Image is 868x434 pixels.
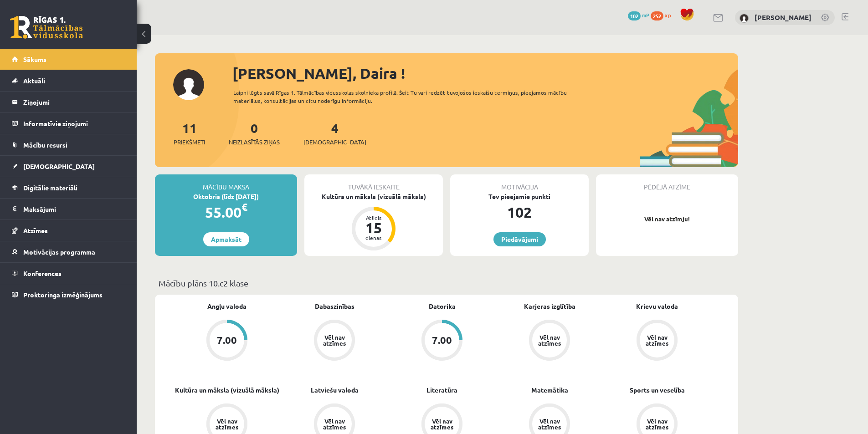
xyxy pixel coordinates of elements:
[12,113,125,134] a: Informatīvie ziņojumi
[601,214,734,224] p: Vēl nav atzīmju!
[23,55,46,63] span: Sākums
[630,385,685,395] a: Sports un veselība
[429,418,455,430] div: Vēl nav atzīmes
[303,138,366,147] span: [DEMOGRAPHIC_DATA]
[360,235,387,240] div: dienas
[23,248,95,256] span: Motivācijas programma
[155,174,297,192] div: Mācību maksa
[596,174,738,192] div: Pēdējā atzīme
[233,88,583,105] div: Laipni lūgts savā Rīgas 1. Tālmācības vidusskolas skolnieka profilā. Šeit Tu vari redzēt tuvojošo...
[12,70,125,91] a: Aktuāli
[426,385,457,395] a: Literatūra
[304,174,443,192] div: Tuvākā ieskaite
[10,16,83,39] a: Rīgas 1. Tālmācības vidusskola
[315,301,354,311] a: Dabaszinības
[303,120,366,147] a: 4[DEMOGRAPHIC_DATA]
[159,277,734,289] p: Mācību plāns 10.c2 klase
[322,418,347,430] div: Vēl nav atzīmes
[23,77,45,85] span: Aktuāli
[23,199,125,220] legend: Maksājumi
[651,11,663,20] span: 252
[241,200,247,214] span: €
[388,320,496,363] a: 7.00
[23,226,48,235] span: Atzīmes
[23,113,125,134] legend: Informatīvie ziņojumi
[232,62,738,84] div: [PERSON_NAME], Daira !
[651,11,675,19] a: 252 xp
[207,301,247,311] a: Angļu valoda
[360,215,387,220] div: Atlicis
[642,11,649,19] span: mP
[281,320,388,363] a: Vēl nav atzīmes
[304,192,443,201] div: Kultūra un māksla (vizuālā māksla)
[450,192,589,201] div: Tev pieejamie punkti
[644,334,670,346] div: Vēl nav atzīmes
[23,291,103,299] span: Proktoringa izmēģinājums
[173,320,281,363] a: 7.00
[644,418,670,430] div: Vēl nav atzīmes
[174,138,205,147] span: Priekšmeti
[311,385,359,395] a: Latviešu valoda
[12,177,125,198] a: Digitālie materiāli
[755,13,812,22] a: [PERSON_NAME]
[12,241,125,262] a: Motivācijas programma
[493,232,546,246] a: Piedāvājumi
[450,201,589,223] div: 102
[665,11,671,19] span: xp
[23,92,125,112] legend: Ziņojumi
[537,418,562,430] div: Vēl nav atzīmes
[12,156,125,177] a: [DEMOGRAPHIC_DATA]
[175,385,279,395] a: Kultūra un māksla (vizuālā māksla)
[603,320,711,363] a: Vēl nav atzīmes
[12,92,125,112] a: Ziņojumi
[360,220,387,235] div: 15
[432,335,452,345] div: 7.00
[628,11,649,19] a: 102 mP
[12,199,125,220] a: Maksājumi
[524,301,575,311] a: Karjeras izglītība
[429,301,456,311] a: Datorika
[12,49,125,70] a: Sākums
[740,14,749,23] img: Daira Medne
[155,192,297,201] div: Oktobris (līdz [DATE])
[531,385,568,395] a: Matemātika
[496,320,603,363] a: Vēl nav atzīmes
[23,162,95,170] span: [DEMOGRAPHIC_DATA]
[12,220,125,241] a: Atzīmes
[214,418,240,430] div: Vēl nav atzīmes
[12,134,125,155] a: Mācību resursi
[636,301,678,311] a: Krievu valoda
[450,174,589,192] div: Motivācija
[322,334,347,346] div: Vēl nav atzīmes
[229,138,280,147] span: Neizlasītās ziņas
[628,11,641,20] span: 102
[155,201,297,223] div: 55.00
[23,184,77,192] span: Digitālie materiāli
[12,284,125,305] a: Proktoringa izmēģinājums
[174,120,205,147] a: 11Priekšmeti
[12,263,125,284] a: Konferences
[304,192,443,252] a: Kultūra un māksla (vizuālā māksla) Atlicis 15 dienas
[217,335,237,345] div: 7.00
[537,334,562,346] div: Vēl nav atzīmes
[23,141,67,149] span: Mācību resursi
[23,269,62,277] span: Konferences
[203,232,249,246] a: Apmaksāt
[229,120,280,147] a: 0Neizlasītās ziņas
